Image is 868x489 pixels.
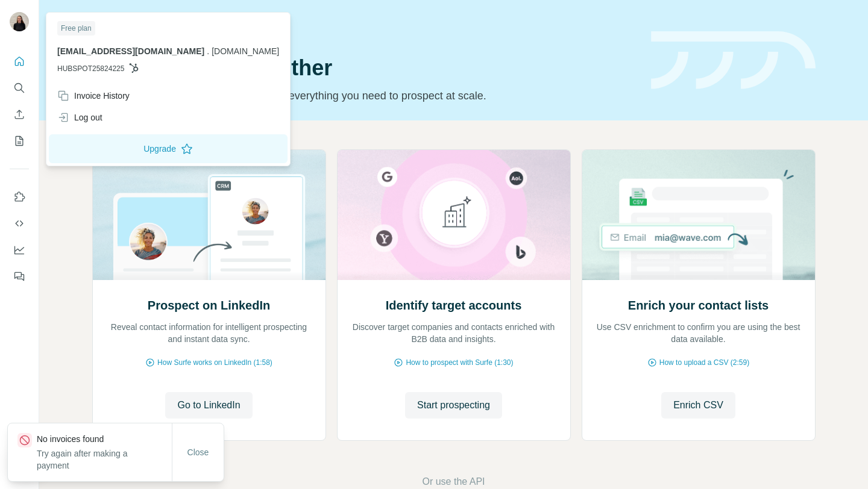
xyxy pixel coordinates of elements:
span: Enrich CSV [673,398,723,413]
img: banner [651,31,816,90]
span: How to prospect with Surfe (1:30) [406,357,513,368]
span: How to upload a CSV (2:59) [659,357,749,368]
button: Upgrade [49,134,288,163]
div: Log out [57,111,102,123]
p: Use CSV enrichment to confirm you are using the best data available. [594,321,803,345]
span: Go to LinkedIn [177,398,240,413]
span: HUBSPOT25824225 [57,63,124,74]
span: [DOMAIN_NAME] [212,46,279,56]
div: Invoice History [57,90,130,102]
button: Enrich CSV [661,392,735,419]
span: How Surfe works on LinkedIn (1:58) [157,357,272,368]
p: Try again after making a payment [37,447,172,472]
button: Feedback [10,266,29,287]
button: Start prospecting [405,392,502,419]
span: . [207,46,209,56]
h2: Enrich your contact lists [628,297,769,314]
p: Reveal contact information for intelligent prospecting and instant data sync. [105,321,313,345]
span: [EMAIL_ADDRESS][DOMAIN_NAME] [57,46,204,56]
span: Close [187,446,209,458]
button: Go to LinkedIn [165,392,252,419]
button: Quick start [10,51,29,72]
img: Enrich your contact lists [582,150,816,280]
img: Avatar [10,12,29,31]
button: Or use the API [422,475,485,489]
button: Use Surfe on LinkedIn [10,186,29,208]
button: Dashboard [10,239,29,261]
h2: Identify target accounts [386,297,522,314]
img: Identify target accounts [337,150,571,280]
button: Use Surfe API [10,213,29,234]
img: Prospect on LinkedIn [92,150,326,280]
button: Close [179,441,218,463]
h2: Prospect on LinkedIn [148,297,270,314]
p: Pick your starting point and we’ll provide everything you need to prospect at scale. [92,87,637,104]
button: Enrich CSV [10,104,29,125]
h1: Let’s prospect together [92,56,637,80]
button: Search [10,77,29,99]
p: No invoices found [37,433,172,445]
div: Quick start [92,22,637,34]
span: Start prospecting [417,398,490,413]
p: Discover target companies and contacts enriched with B2B data and insights. [350,321,558,345]
button: My lists [10,130,29,152]
div: Free plan [57,21,95,36]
